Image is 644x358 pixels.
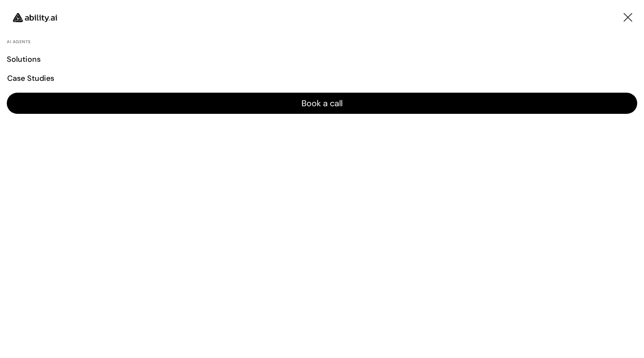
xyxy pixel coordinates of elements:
[7,39,637,114] nav: Main navigation
[7,39,637,45] p: AI AGENTS
[7,73,54,84] h4: Case Studies
[7,52,41,66] a: Solutions
[7,93,637,114] a: Book a call
[7,54,41,65] h4: Solutions
[301,97,343,109] h4: Book a call
[7,73,55,83] a: Case Studies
